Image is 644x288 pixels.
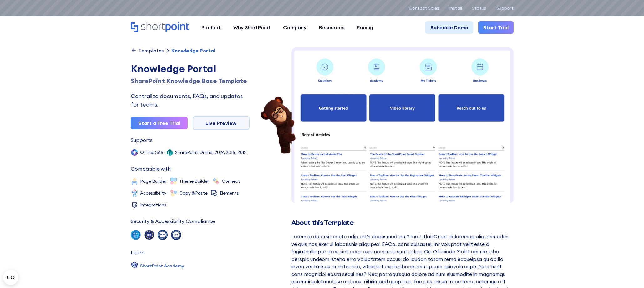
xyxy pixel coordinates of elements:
[357,24,373,31] div: Pricing
[496,6,514,11] a: Support
[131,219,215,224] div: Security & Accessibility Compliance
[138,48,164,53] div: Templates
[131,166,171,171] div: Compatible with
[131,117,188,129] a: Start a Free Trial
[409,6,439,11] a: Contact Sales
[131,76,250,86] h1: SharePoint Knowledge Base Template
[131,230,141,240] img: soc 2
[131,61,250,76] div: Knowledge Portal
[319,24,344,31] div: Resources
[171,48,215,53] div: Knowledge Portal
[283,24,307,31] div: Company
[291,219,514,226] h2: About this Template
[131,22,189,33] a: Home
[313,21,351,34] a: Resources
[131,92,250,109] div: Centralize documents, FAQs, and updates for teams.
[140,263,184,269] div: ShortPoint Academy
[277,21,313,34] a: Company
[140,150,163,155] div: Office 365
[227,21,277,34] a: Why ShortPoint
[222,179,240,183] div: Connect
[140,191,166,195] div: Accessibility
[131,261,184,271] a: ShortPoint Academy
[131,47,164,54] a: Templates
[131,250,145,255] div: Learn
[201,24,221,31] div: Product
[140,179,166,183] div: Page Builder
[449,6,462,11] a: Install
[425,21,473,34] a: Schedule Demo
[531,216,644,288] iframe: Chat Widget
[179,191,208,195] div: Copy &Paste
[193,116,250,130] a: Live Preview
[478,21,514,34] a: Start Trial
[131,137,153,142] div: Supports
[220,191,239,195] div: Elements
[140,203,166,207] div: Integrations
[472,6,486,11] a: Status
[179,179,209,183] div: Theme Builder
[351,21,379,34] a: Pricing
[195,21,227,34] a: Product
[175,150,247,155] div: SharePoint Online, 2019, 2016, 2013
[3,270,18,285] button: Open CMP widget
[233,24,271,31] div: Why ShortPoint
